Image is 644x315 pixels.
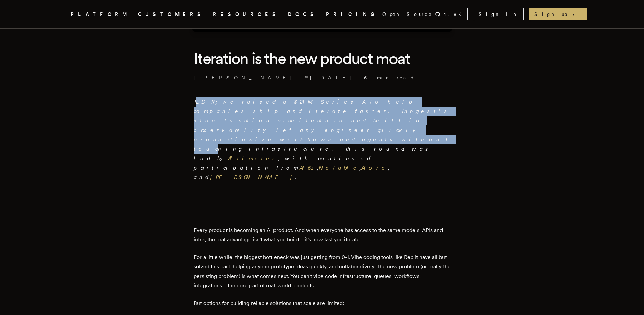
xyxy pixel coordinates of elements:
p: Every product is becoming an AI product. And when everyone has access to the same models, APIs an... [194,226,451,245]
a: Sign In [473,8,524,20]
a: Altimeter [228,155,278,162]
span: Open Source [382,11,432,18]
p: For a little while, the biggest bottleneck was just getting from 0-1. Vibe coding tools like Repl... [194,253,451,290]
a: Notable [319,165,360,171]
a: Afore [361,165,388,171]
a: PRICING [326,10,378,19]
p: But options for building reliable solutions that scale are limited: [194,298,451,308]
span: 4.8 K [443,11,466,18]
p: · · [194,74,451,81]
a: DOCS [288,10,318,19]
em: TLDR; we raised a $21M Series A to help companies ship and iterate faster. Inngest's step-functio... [194,98,451,180]
a: [PERSON_NAME] [210,174,295,180]
h1: Iteration is the new product moat [194,48,451,69]
button: PLATFORM [71,10,130,19]
a: CUSTOMERS [138,10,205,19]
button: RESOURCES [213,10,280,19]
a: A16z [300,165,317,171]
a: Sign up [529,8,587,20]
a: [PERSON_NAME] [194,74,292,81]
span: [DATE] [304,74,352,81]
span: → [570,11,581,18]
span: 6 min read [364,74,415,81]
